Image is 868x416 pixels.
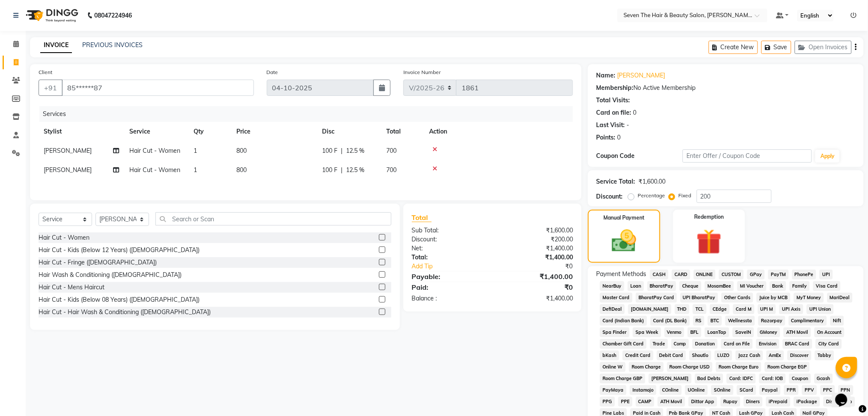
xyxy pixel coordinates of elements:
span: [DOMAIN_NAME] [628,304,671,314]
span: Card: IOB [759,374,786,383]
span: GMoney [758,327,781,337]
iframe: chat widget [832,382,859,407]
div: Discount: [597,192,623,201]
span: Debit Card [657,351,686,360]
span: District App [823,397,855,407]
span: City Card [816,339,842,349]
button: +91 [39,80,63,96]
span: Envision [756,339,779,349]
span: Card: IDFC [727,374,756,383]
span: Comp [671,339,689,349]
span: Complimentary [789,316,827,326]
span: Rupay [721,397,740,407]
label: Fixed [679,192,692,199]
span: Room Charge USD [667,362,713,372]
span: MosamBee [705,281,734,291]
div: Services [39,106,579,122]
button: Create New [709,41,758,54]
span: Chamber Gift Card [600,339,647,349]
span: Card (Indian Bank) [600,316,647,326]
div: Hair Cut - Fringe ([DEMOGRAPHIC_DATA]) [39,258,157,267]
span: Spa Week [633,327,661,337]
span: PPV [802,385,817,395]
div: ₹0 [492,282,579,292]
span: On Account [814,327,844,337]
span: ATH Movil [658,397,685,407]
span: Donation [692,339,718,349]
span: [PERSON_NAME] [649,374,692,383]
span: Family [790,281,810,291]
span: bKash [600,351,619,360]
div: Net: [406,244,492,253]
span: AmEx [767,351,784,360]
span: Hair Cut - Women [129,166,180,174]
span: Hair Cut - Women [129,147,180,155]
span: Gcash [814,374,833,383]
div: Last Visit: [597,121,625,130]
span: SCard [737,385,756,395]
span: Card (DL Bank) [650,316,690,326]
span: TCL [693,304,707,314]
div: 0 [633,108,637,117]
span: MI Voucher [737,281,767,291]
span: DefiDeal [600,304,625,314]
span: | [341,146,343,155]
span: Room Charge EGP [765,362,810,372]
span: Room Charge [629,362,664,372]
span: 1 [194,166,197,174]
label: Client [39,68,52,76]
span: LoanTap [705,327,729,337]
span: Wellnessta [725,316,755,326]
span: Spa Finder [600,327,629,337]
span: Card on File [721,339,753,349]
span: 100 F [322,146,337,155]
span: MariDeal [827,293,853,303]
span: PhonePe [792,270,817,279]
div: ₹1,400.00 [492,244,579,253]
span: Paypal [760,385,781,395]
span: CASH [650,270,668,279]
span: Juice by MCB [757,293,790,303]
span: 100 F [322,166,337,175]
span: PPG [600,397,615,407]
th: Price [231,122,317,141]
div: - [627,121,629,130]
span: GPay [747,270,765,279]
span: 800 [236,166,247,174]
span: Diners [744,397,763,407]
span: Online W [600,362,626,372]
span: CUSTOM [719,270,744,279]
span: [PERSON_NAME] [44,166,92,174]
div: Total: [406,253,492,262]
label: Invoice Number [403,68,441,76]
span: BharatPay Card [636,293,677,303]
div: Balance : [406,294,492,303]
span: ATH Movil [784,327,811,337]
img: logo [22,3,81,27]
span: Tabby [815,351,834,360]
div: ₹1,600.00 [639,177,666,186]
span: Dittor App [689,397,717,407]
label: Date [267,68,278,76]
div: Coupon Code [597,152,683,160]
div: Payable: [406,271,492,282]
th: Total [381,122,424,141]
div: Hair Cut - Mens Haircut [39,283,104,292]
div: Discount: [406,235,492,244]
button: Apply [815,150,840,163]
span: Shoutlo [689,351,711,360]
span: BharatPay [647,281,677,291]
span: Nift [830,316,844,326]
span: CARD [672,270,690,279]
span: PPR [784,385,799,395]
span: Room Charge Euro [716,362,761,372]
span: Card M [733,304,755,314]
span: Trade [650,339,668,349]
span: Razorpay [758,316,785,326]
span: PPE [618,397,632,407]
button: Open Invoices [795,41,852,54]
label: Redemption [694,213,724,221]
th: Stylist [39,122,124,141]
span: Discover [787,351,811,360]
span: Total [412,213,432,222]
